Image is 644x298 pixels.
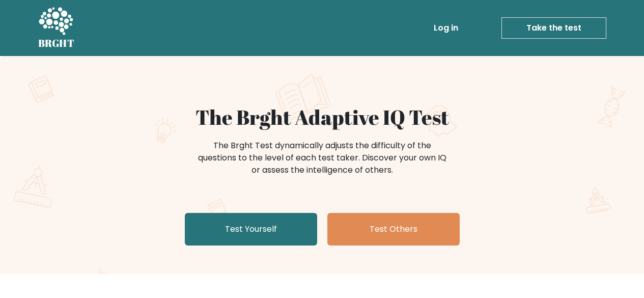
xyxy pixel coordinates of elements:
a: Test Yourself [185,213,317,246]
div: The Brght Test dynamically adjusts the difficulty of the questions to the level of each test take... [195,140,450,176]
h5: BRGHT [38,37,75,49]
h1: The Brght Adaptive IQ Test [74,105,571,129]
a: Test Others [327,213,460,246]
a: Take the test [501,17,606,39]
a: BRGHT [38,4,75,52]
a: Log in [430,18,462,38]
